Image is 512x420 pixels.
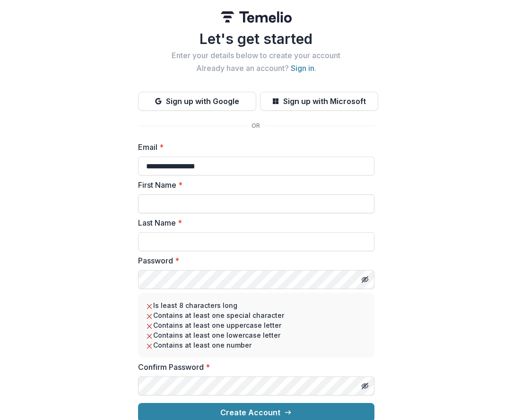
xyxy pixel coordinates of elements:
button: Toggle password visibility [357,378,373,394]
li: Contains at least one number [146,340,367,350]
label: Last Name [138,217,369,228]
li: Contains at least one uppercase letter [146,320,367,330]
h1: Let's get started [138,30,374,47]
label: Email [138,141,369,153]
button: Toggle password visibility [357,272,373,287]
li: Contains at least one lowercase letter [146,330,367,340]
li: Contains at least one special character [146,310,367,320]
h2: Already have an account? . [138,64,374,73]
label: First Name [138,179,369,191]
button: Sign up with Google [138,92,256,111]
button: Sign up with Microsoft [260,92,378,111]
img: Temelio [221,11,292,23]
h2: Enter your details below to create your account [138,51,374,60]
a: Sign in [291,63,314,73]
li: Is least 8 characters long [146,300,367,310]
label: Confirm Password [138,361,369,373]
label: Password [138,255,369,266]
